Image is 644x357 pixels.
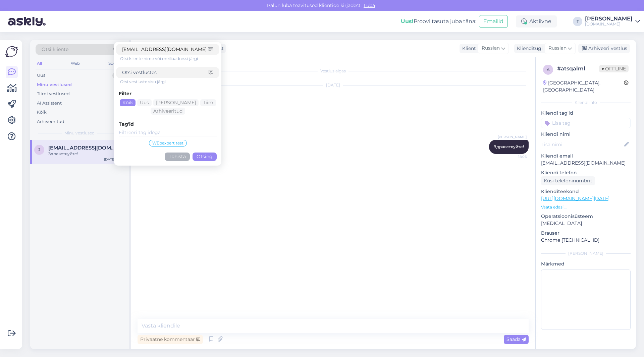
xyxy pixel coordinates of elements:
[37,109,47,116] div: Kõik
[104,157,125,162] div: [DATE] 18:06
[479,15,508,28] button: Emailid
[541,195,609,201] a: [URL][DOMAIN_NAME][DATE]
[541,118,631,128] input: Lisa tag
[120,56,219,62] div: Otsi kliente nime või meiliaadressi järgi
[541,204,631,210] p: Vaata edasi ...
[541,250,631,256] div: [PERSON_NAME]
[120,99,136,106] div: Kõik
[494,144,524,149] span: Здравствуйте!
[541,160,631,167] p: [EMAIL_ADDRESS][DOMAIN_NAME]
[119,129,217,136] input: Filtreeri tag'idega
[541,141,623,148] input: Lisa nimi
[107,59,123,68] div: Socials
[122,46,208,53] input: Otsi kliente
[541,237,631,244] p: Chrome [TECHNICAL_ID]
[42,46,68,53] span: Otsi kliente
[48,151,125,157] div: Здравствуйте!
[37,91,70,97] div: Tiimi vestlused
[401,18,414,24] b: Uus!
[138,68,529,74] div: Vestlus algas
[541,260,631,267] p: Märkmed
[482,45,500,52] span: Russian
[122,69,209,76] input: Otsi vestlustes
[37,81,72,88] div: Minu vestlused
[548,45,567,52] span: Russian
[541,176,595,185] div: Küsi telefoninumbrit
[541,188,631,195] p: Klienditeekond
[64,130,95,136] span: Minu vestlused
[585,16,640,27] a: [PERSON_NAME][DOMAIN_NAME]
[543,79,624,94] div: [GEOGRAPHIC_DATA], [GEOGRAPHIC_DATA]
[506,336,526,342] span: Saada
[541,220,631,227] p: [MEDICAL_DATA]
[541,153,631,160] p: Kliendi email
[401,17,476,25] div: Proovi tasuta juba täna:
[138,82,529,88] div: [DATE]
[460,45,476,52] div: Klient
[112,72,122,79] div: 0
[541,169,631,176] p: Kliendi telefon
[114,81,122,88] div: 1
[541,230,631,237] p: Brauser
[114,91,122,97] div: 1
[585,16,633,21] div: [PERSON_NAME]
[557,65,599,73] div: # atsqalml
[138,335,203,344] div: Privaatne kommentaar
[516,15,557,27] div: Aktiivne
[541,131,631,138] p: Kliendi nimi
[37,72,45,79] div: Uus
[514,45,543,52] div: Klienditugi
[541,213,631,220] p: Operatsioonisüsteem
[541,110,631,117] p: Kliendi tag'id
[573,17,582,26] div: T
[578,44,630,53] div: Arhiveeri vestlus
[119,90,217,97] div: Filter
[69,59,81,68] div: Web
[501,154,527,159] span: 18:06
[5,45,18,58] img: Askly Logo
[120,79,219,85] div: Otsi vestluste sisu järgi
[547,67,550,72] span: a
[541,100,631,106] div: Kliendi info
[37,118,64,125] div: Arhiveeritud
[362,2,377,8] span: Luba
[36,59,43,68] div: All
[585,21,633,27] div: [DOMAIN_NAME]
[38,147,40,152] span: j
[498,134,527,139] span: [PERSON_NAME]
[599,65,629,72] span: Offline
[48,145,118,151] span: jkoroseva@gmail.com
[119,121,217,128] div: Tag'id
[37,100,62,107] div: AI Assistent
